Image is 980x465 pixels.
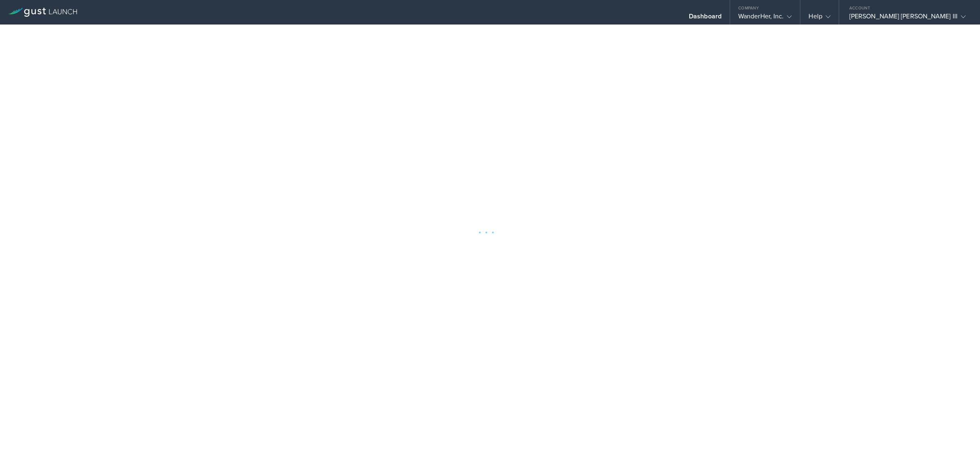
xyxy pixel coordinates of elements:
iframe: Chat Widget [939,426,980,465]
div: WanderHer, Inc. [738,12,792,25]
div: [PERSON_NAME] [PERSON_NAME] III [849,12,966,25]
div: Dashboard [689,12,722,25]
div: Help [808,12,830,25]
div: Widget de chat [939,426,980,465]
